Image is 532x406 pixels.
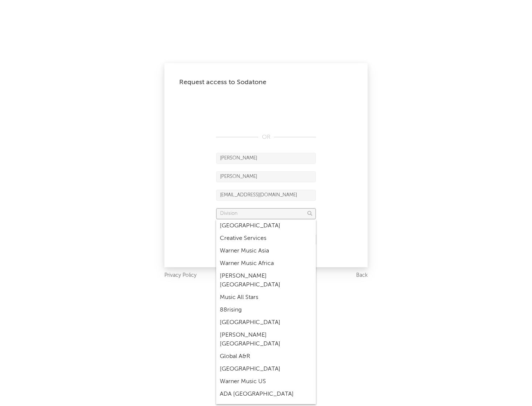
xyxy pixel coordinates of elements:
[216,220,316,232] div: [GEOGRAPHIC_DATA]
[216,291,316,304] div: Music All Stars
[216,208,316,219] input: Division
[216,171,316,182] input: Last Name
[216,232,316,245] div: Creative Services
[216,304,316,316] div: 88rising
[164,271,197,280] a: Privacy Policy
[179,78,353,87] div: Request access to Sodatone
[216,363,316,375] div: [GEOGRAPHIC_DATA]
[216,329,316,350] div: [PERSON_NAME] [GEOGRAPHIC_DATA]
[216,257,316,270] div: Warner Music Africa
[216,316,316,329] div: [GEOGRAPHIC_DATA]
[216,388,316,400] div: ADA [GEOGRAPHIC_DATA]
[216,153,316,164] input: First Name
[216,375,316,388] div: Warner Music US
[216,350,316,363] div: Global A&R
[216,133,316,142] div: OR
[216,270,316,291] div: [PERSON_NAME] [GEOGRAPHIC_DATA]
[216,190,316,201] input: Email
[356,271,368,280] a: Back
[216,245,316,257] div: Warner Music Asia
